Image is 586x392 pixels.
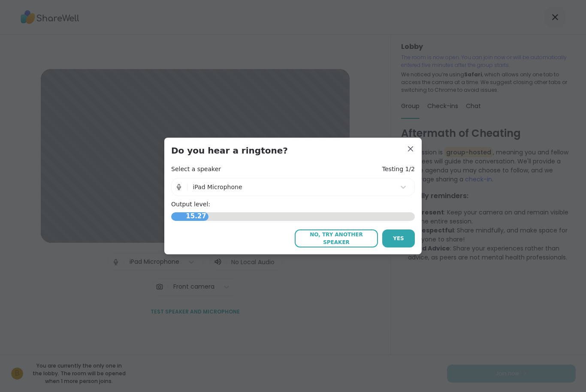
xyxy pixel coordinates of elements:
img: Microphone [175,178,183,196]
h4: Testing 1/2 [382,165,415,174]
button: No, try another speaker [295,229,378,247]
span: No, try another speaker [299,231,374,246]
button: Yes [382,229,415,247]
h3: Do you hear a ringtone? [171,145,415,157]
div: iPad Microphone [193,183,391,192]
h4: Select a speaker [171,165,221,174]
span: Yes [393,235,404,242]
h4: Output level: [171,200,415,209]
span: 15.27 [184,209,208,223]
span: | [186,178,188,196]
